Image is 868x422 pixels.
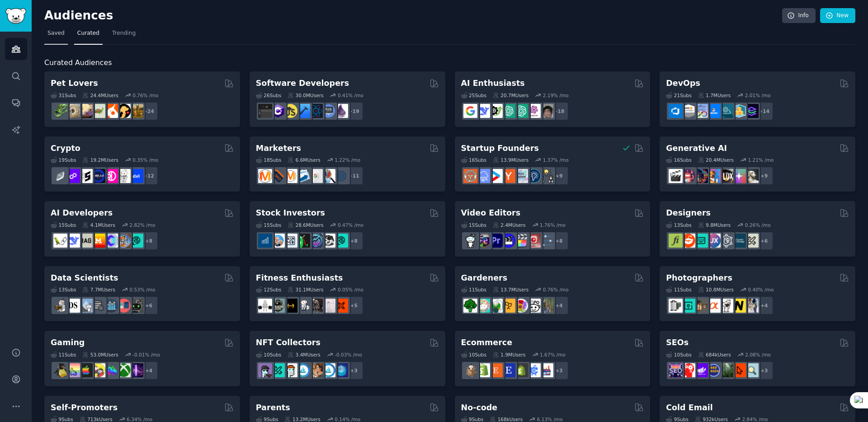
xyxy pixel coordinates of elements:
[91,363,105,377] img: GamerPals
[501,234,515,248] img: VideoEditors
[117,234,131,248] img: llmops
[666,207,711,219] h2: Designers
[745,169,759,183] img: DreamBooth
[256,92,281,98] div: 26 Sub s
[707,104,721,118] img: DevOpsLinks
[338,222,363,228] div: 0.47 % /mo
[463,104,477,118] img: GoogleGeminiAI
[489,363,503,377] img: Etsy
[296,299,310,313] img: weightroom
[334,169,348,183] img: OnlineMarketing
[79,104,93,118] img: leopardgeckos
[258,234,272,248] img: dividends
[550,361,569,380] div: + 3
[256,352,281,358] div: 10 Sub s
[271,104,285,118] img: csharp
[681,234,695,248] img: logodesign
[461,207,521,219] h2: Video Editors
[104,299,118,313] img: analytics
[698,157,734,163] div: 20.4M Users
[132,352,160,358] div: -0.01 % /mo
[698,222,731,228] div: 9.8M Users
[321,299,335,313] img: physicaltherapy
[461,143,539,154] h2: Startup Founders
[694,104,708,118] img: Docker_DevOps
[681,104,695,118] img: AWS_Certified_Experts
[666,402,712,413] h2: Cold Email
[719,299,733,313] img: canon
[283,363,297,377] img: NFTmarket
[463,299,477,313] img: vegetablegardening
[719,363,733,377] img: Local_SEO
[694,363,708,377] img: seogrowth
[335,352,362,358] div: -0.03 % /mo
[117,363,131,377] img: XboxGamers
[334,299,348,313] img: personaltraining
[748,157,774,163] div: 1.21 % /mo
[539,169,553,183] img: growmybusiness
[461,402,498,413] h2: No-code
[698,352,731,358] div: 684k Users
[344,296,363,315] div: + 5
[461,157,486,163] div: 16 Sub s
[461,337,513,348] h2: Ecommerce
[820,8,855,23] a: New
[461,92,486,98] div: 25 Sub s
[489,169,503,183] img: startup
[129,104,143,118] img: dogbreed
[51,92,76,98] div: 31 Sub s
[283,234,297,248] img: Forex
[256,337,321,348] h2: NFT Collectors
[755,296,774,315] div: + 4
[550,231,569,250] div: + 8
[666,143,727,154] h2: Generative AI
[82,286,115,293] div: 7.7M Users
[732,234,746,248] img: learndesign
[698,286,734,293] div: 10.8M Users
[755,361,774,380] div: + 3
[117,299,131,313] img: datasets
[543,286,569,293] div: 0.76 % /mo
[514,234,528,248] img: finalcutpro
[309,169,323,183] img: googleads
[256,402,290,413] h2: Parents
[82,222,115,228] div: 4.1M Users
[493,222,526,228] div: 2.4M Users
[334,234,348,248] img: technicalanalysis
[79,363,93,377] img: macgaming
[501,169,515,183] img: ycombinator
[117,104,131,118] img: PetAdvice
[82,157,118,163] div: 19.2M Users
[476,299,490,313] img: succulents
[344,102,363,121] div: + 19
[344,166,363,185] div: + 11
[104,104,118,118] img: cockatiel
[256,222,281,228] div: 15 Sub s
[44,57,112,69] span: Curated Audiences
[732,169,746,183] img: starryai
[271,234,285,248] img: ValueInvesting
[321,169,335,183] img: MarketingResearch
[66,169,80,183] img: 0xPolygon
[669,104,683,118] img: azuredevops
[489,234,503,248] img: premiere
[321,363,335,377] img: OpenseaMarket
[461,78,525,89] h2: AI Enthusiasts
[707,234,721,248] img: UXDesign
[334,363,348,377] img: DigitalItems
[493,352,526,358] div: 1.9M Users
[543,157,569,163] div: 1.37 % /mo
[539,363,553,377] img: ecommerce_growth
[296,363,310,377] img: OpenSeaNFT
[77,29,99,38] span: Curated
[288,222,323,228] div: 28.6M Users
[527,234,541,248] img: Youtubevideo
[51,352,76,358] div: 11 Sub s
[719,169,733,183] img: FluxAI
[130,222,156,228] div: 2.82 % /mo
[745,234,759,248] img: UX_Design
[129,234,143,248] img: AIDevelopersSociety
[91,169,105,183] img: web3
[666,157,691,163] div: 16 Sub s
[91,234,105,248] img: MistralAI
